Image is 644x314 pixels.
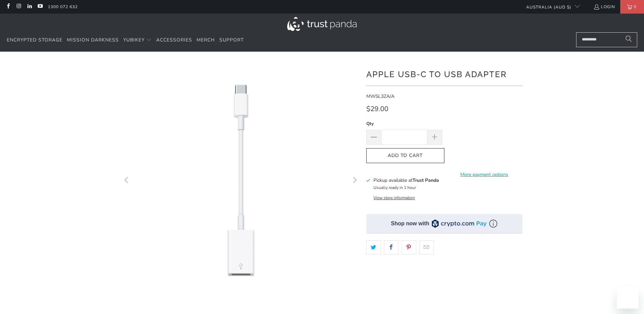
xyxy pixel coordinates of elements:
a: Merch [197,32,215,48]
span: Support [219,37,244,43]
a: Trust Panda Australia on Instagram [16,4,21,10]
input: Search... [576,32,637,47]
button: View store information [373,195,415,200]
a: Share this on Pinterest [402,240,416,255]
span: MW5L3ZA/A [366,93,394,100]
small: Usually ready in 1 hour [373,185,416,190]
img: Trust Panda Australia [287,17,357,31]
button: Search [620,32,637,47]
span: Accessories [156,37,192,43]
a: Trust Panda Australia on Facebook [5,4,11,10]
a: Mission Darkness [67,32,119,48]
div: Shop now with [391,220,429,227]
iframe: Button to launch messaging window [617,287,639,309]
h1: Apple USB-C to USB Adapter [366,67,522,81]
a: Trust Panda Australia on LinkedIn [26,4,32,10]
b: Trust Panda [412,177,439,184]
a: Accessories [156,32,192,48]
a: Email this to a friend [419,240,434,255]
a: More payment options [446,171,522,178]
span: YubiKey [123,37,145,43]
a: Trust Panda Australia on YouTube [37,4,43,10]
a: Share this on Facebook [384,240,399,255]
button: Add to Cart [366,148,444,163]
span: $29.00 [366,104,388,114]
h3: Pickup available at [373,177,439,184]
span: Merch [197,37,215,43]
a: Login [593,3,615,11]
span: Add to Cart [373,153,437,159]
label: Qty [366,120,442,127]
a: Apple USB-C to USB Adapter [122,62,360,300]
a: Share this on Twitter [366,240,381,255]
a: 1300 072 632 [48,3,78,11]
summary: YubiKey [123,32,152,48]
a: Encrypted Storage [7,32,62,48]
nav: Translation missing: en.navigation.header.main_nav [7,32,244,48]
span: Mission Darkness [67,37,119,43]
a: Support [219,32,244,48]
button: Next [349,62,360,300]
span: Encrypted Storage [7,37,62,43]
button: Previous [122,62,132,300]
